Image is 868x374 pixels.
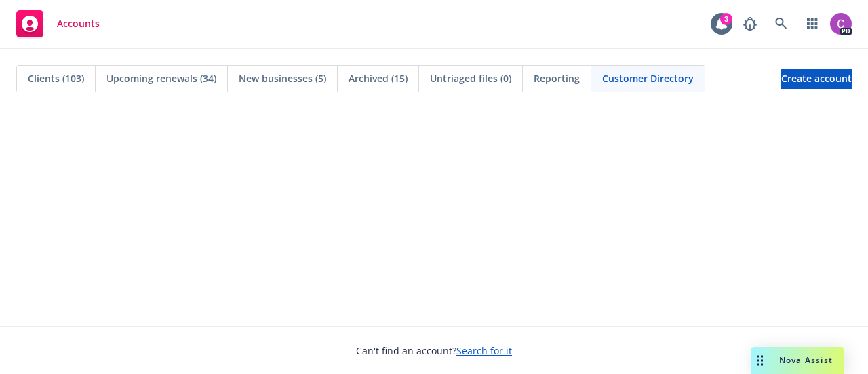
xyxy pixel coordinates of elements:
[799,10,826,37] a: Switch app
[830,13,852,35] img: photo
[430,71,511,86] span: Untriaged files (0)
[781,66,852,92] span: Create account
[779,354,833,366] span: Nova Assist
[781,69,852,89] a: Create account
[736,10,764,37] a: Report a Bug
[57,18,100,29] span: Accounts
[28,71,84,86] span: Clients (103)
[751,347,768,374] div: Drag to move
[751,347,844,374] button: Nova Assist
[11,5,105,43] a: Accounts
[720,10,732,22] div: 3
[534,71,580,86] span: Reporting
[768,10,795,37] a: Search
[349,71,408,86] span: Archived (15)
[456,344,512,357] a: Search for it
[14,122,854,313] iframe: Hex Dashboard 1
[239,71,326,86] span: New businesses (5)
[602,71,694,86] span: Customer Directory
[356,343,512,358] span: Can't find an account?
[106,71,216,86] span: Upcoming renewals (34)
